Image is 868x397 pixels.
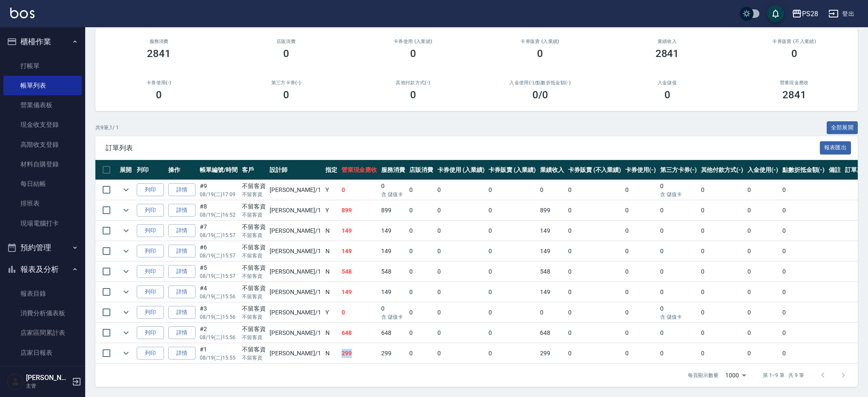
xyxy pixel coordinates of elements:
p: 主管 [26,382,69,390]
td: 0 [407,323,435,343]
p: 不留客資 [242,334,266,341]
td: 0 [407,180,435,200]
button: 列印 [137,306,164,319]
td: [PERSON_NAME] /1 [267,262,323,282]
a: 報表目錄 [3,284,82,303]
p: 08/19 (二) 15:57 [200,252,238,260]
td: 0 [658,241,699,261]
td: 0 [486,323,538,343]
a: 店家區間累計表 [3,323,82,343]
button: expand row [120,347,132,360]
th: 點數折抵金額(-) [780,160,827,180]
p: 不留客資 [242,252,266,260]
a: 現場電腦打卡 [3,214,82,233]
td: 0 [435,262,487,282]
div: 不留客資 [242,304,266,313]
th: 卡券使用(-) [623,160,658,180]
h2: 卡券使用(-) [106,80,212,86]
td: 0 [486,221,538,241]
td: 149 [339,241,379,261]
td: 548 [538,262,566,282]
h3: 0 [410,89,416,101]
td: 0 [745,282,780,302]
td: 0 [407,282,435,302]
td: N [323,262,339,282]
td: #9 [198,180,240,200]
button: PS28 [788,5,822,23]
td: 0 [780,282,827,302]
th: 其他付款方式(-) [699,160,746,180]
td: 149 [379,282,407,302]
h3: 0 [156,89,162,101]
button: expand row [120,204,132,217]
td: 0 [435,323,487,343]
a: 每日結帳 [3,174,82,194]
td: 0 [699,282,746,302]
th: 卡券使用 (入業績) [435,160,487,180]
button: 櫃檯作業 [3,31,82,53]
h2: 入金使用(-) /點數折抵金額(-) [487,80,593,86]
h3: 0 /0 [532,89,548,101]
p: 不留客資 [242,231,266,239]
td: 0 [435,200,487,220]
td: 0 [699,221,746,241]
a: 店家排行榜 [3,363,82,382]
td: 0 [623,303,658,323]
td: 0 [699,262,746,282]
td: 0 [780,180,827,200]
a: 材料自購登錄 [3,154,82,174]
button: 列印 [137,265,164,278]
th: 帳單編號/時間 [198,160,240,180]
img: Person [7,373,24,390]
a: 店家日報表 [3,343,82,363]
td: 648 [379,323,407,343]
p: 08/19 (二) 15:55 [200,354,238,362]
button: 列印 [137,286,164,299]
td: 0 [658,262,699,282]
th: 展開 [118,160,135,180]
button: 報表匯出 [820,141,851,154]
td: #6 [198,241,240,261]
td: Y [323,200,339,220]
td: [PERSON_NAME] /1 [267,343,323,363]
td: [PERSON_NAME] /1 [267,282,323,302]
a: 打帳單 [3,56,82,76]
td: [PERSON_NAME] /1 [267,221,323,241]
th: 卡券販賣 (不入業績) [566,160,623,180]
button: 列印 [137,245,164,258]
p: 不留客資 [242,211,266,219]
h2: 卡券販賣 (不入業績) [741,39,848,44]
td: 0 [486,303,538,323]
a: 帳單列表 [3,76,82,95]
button: expand row [120,306,132,319]
td: Y [323,180,339,200]
td: 0 [566,282,623,302]
td: N [323,343,339,363]
td: 0 [658,323,699,343]
td: 0 [407,303,435,323]
td: 0 [566,343,623,363]
td: 0 [623,221,658,241]
td: 0 [745,303,780,323]
td: 0 [780,323,827,343]
td: #5 [198,262,240,282]
td: 0 [435,241,487,261]
a: 詳情 [168,326,195,340]
td: 0 [407,343,435,363]
td: 0 [435,343,487,363]
td: #3 [198,303,240,323]
td: 0 [745,200,780,220]
button: expand row [120,265,132,278]
td: 0 [699,303,746,323]
button: 報表及分析 [3,258,82,280]
td: 0 [486,262,538,282]
td: N [323,241,339,261]
td: #1 [198,343,240,363]
td: 149 [379,241,407,261]
td: 0 [486,200,538,220]
td: 0 [658,282,699,302]
th: 列印 [135,160,166,180]
p: 不留客資 [242,313,266,321]
td: #8 [198,200,240,220]
td: #2 [198,323,240,343]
